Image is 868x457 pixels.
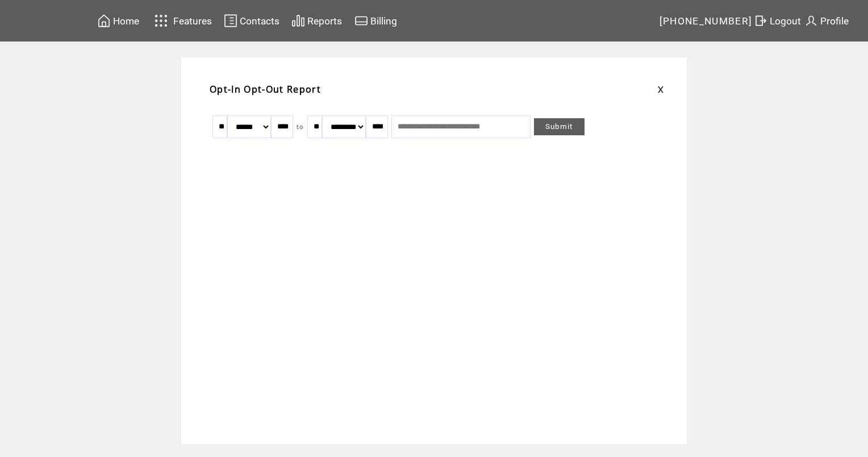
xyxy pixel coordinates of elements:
img: chart.svg [291,14,305,28]
img: contacts.svg [224,14,237,28]
span: Contacts [240,15,279,27]
span: Logout [770,15,801,27]
a: Home [95,12,141,30]
span: [PHONE_NUMBER] [660,15,753,27]
img: features.svg [151,11,171,30]
a: Features [149,10,214,32]
span: Home [113,15,139,27]
span: Billing [370,15,397,27]
span: Profile [820,15,849,27]
span: Opt-In Opt-Out Report [210,83,321,95]
img: creidtcard.svg [354,14,368,28]
a: Submit [534,118,585,135]
a: Billing [353,12,399,30]
a: Profile [803,12,850,30]
span: to [297,123,304,131]
a: Reports [290,12,344,30]
img: profile.svg [804,14,818,28]
img: exit.svg [754,14,767,28]
span: Features [173,15,212,27]
img: home.svg [97,14,111,28]
span: Reports [307,15,342,27]
a: Contacts [222,12,281,30]
a: Logout [752,12,803,30]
